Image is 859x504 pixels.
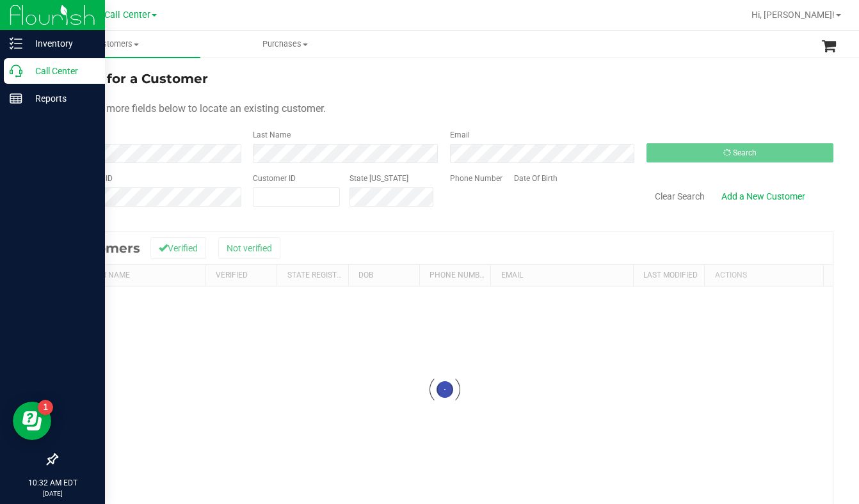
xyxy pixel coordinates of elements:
p: 10:32 AM EDT [6,477,99,489]
button: Search [646,143,833,162]
span: Hi, [PERSON_NAME]! [751,10,835,20]
label: Customer ID [253,173,296,184]
p: [DATE] [6,489,99,498]
span: Use one or more fields below to locate an existing customer. [56,102,326,114]
a: Add a New Customer [713,185,814,207]
p: Call Center [22,63,99,79]
span: Search [733,148,757,157]
a: Customers [31,31,200,58]
span: Customers [31,38,200,50]
iframe: Resource center unread badge [38,400,53,415]
iframe: Resource center [13,402,51,440]
inline-svg: Inventory [10,37,22,50]
span: Call Center [104,10,150,20]
label: Phone Number [450,173,502,184]
label: Date Of Birth [514,173,558,184]
label: Email [450,129,470,141]
button: Clear Search [646,185,713,207]
span: Purchases [201,38,369,50]
inline-svg: Call Center [10,65,22,77]
p: Inventory [22,36,99,51]
label: State [US_STATE] [349,173,408,184]
a: Purchases [200,31,370,58]
span: Search for a Customer [56,71,208,86]
inline-svg: Reports [10,92,22,105]
p: Reports [22,91,99,106]
label: Last Name [253,129,291,141]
